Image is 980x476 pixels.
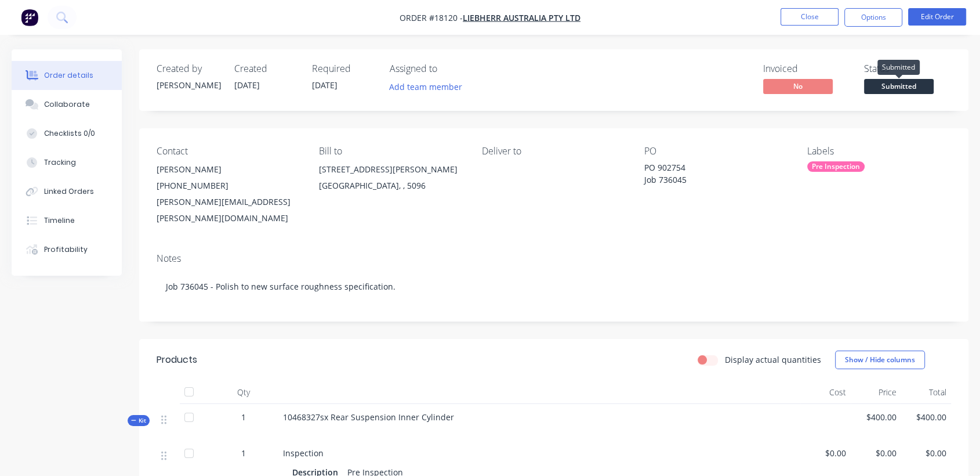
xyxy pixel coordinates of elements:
[157,353,197,367] div: Products
[12,177,122,206] button: Linked Orders
[807,161,865,172] div: Pre Inspection
[12,206,122,235] button: Timeline
[312,80,337,91] span: [DATE]
[44,70,93,81] div: Order details
[901,381,951,404] div: Total
[319,161,463,178] div: [STREET_ADDRESS][PERSON_NAME]
[44,244,88,255] div: Profitability
[157,146,300,157] div: Contact
[157,253,951,264] div: Notes
[390,79,469,95] button: Add team member
[807,146,951,157] div: Labels
[844,8,902,27] button: Options
[482,146,626,157] div: Deliver to
[21,9,38,26] img: Factory
[864,63,951,74] div: Status
[644,146,788,157] div: PO
[241,447,246,459] span: 1
[12,61,122,90] button: Order details
[763,63,850,74] div: Invoiced
[44,128,95,139] div: Checklists 0/0
[44,215,75,226] div: Timeline
[12,148,122,177] button: Tracking
[241,411,246,423] span: 1
[905,411,946,423] span: $400.00
[319,146,463,157] div: Bill to
[12,90,122,119] button: Collaborate
[905,447,946,459] span: $0.00
[463,12,580,23] a: Liebherr Australia Pty Ltd
[209,381,278,404] div: Qty
[283,412,454,423] span: 10468327sx Rear Suspension Inner Cylinder
[131,416,146,425] span: Kit
[763,79,833,93] span: No
[851,381,901,404] div: Price
[12,119,122,148] button: Checklists 0/0
[781,8,839,26] button: Close
[864,79,934,93] span: Submitted
[157,161,300,226] div: [PERSON_NAME][PHONE_NUMBER][PERSON_NAME][EMAIL_ADDRESS][PERSON_NAME][DOMAIN_NAME]
[383,79,469,95] button: Add team member
[44,99,90,110] div: Collaborate
[835,351,925,369] button: Show / Hide columns
[312,63,376,74] div: Required
[390,63,506,74] div: Assigned to
[12,235,122,264] button: Profitability
[157,269,951,304] div: Job 736045 - Polish to new surface roughness specification.
[157,79,220,91] div: [PERSON_NAME]
[644,161,788,186] div: PO 902754 Job 736045
[283,448,324,459] span: Inspection
[157,178,300,194] div: [PHONE_NUMBER]
[234,63,298,74] div: Created
[44,186,94,197] div: Linked Orders
[157,161,300,178] div: [PERSON_NAME]
[908,8,966,26] button: Edit Order
[725,354,821,366] label: Display actual quantities
[855,411,896,423] span: $400.00
[44,157,76,168] div: Tracking
[319,161,463,199] div: [STREET_ADDRESS][PERSON_NAME][GEOGRAPHIC_DATA], , 5096
[128,415,150,426] div: Kit
[800,381,851,404] div: Cost
[805,447,846,459] span: $0.00
[400,12,463,23] span: Order #18120 -
[157,63,220,74] div: Created by
[234,80,260,91] span: [DATE]
[864,79,934,96] button: Submitted
[855,447,896,459] span: $0.00
[877,60,920,75] div: Submitted
[319,178,463,194] div: [GEOGRAPHIC_DATA], , 5096
[157,194,300,226] div: [PERSON_NAME][EMAIL_ADDRESS][PERSON_NAME][DOMAIN_NAME]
